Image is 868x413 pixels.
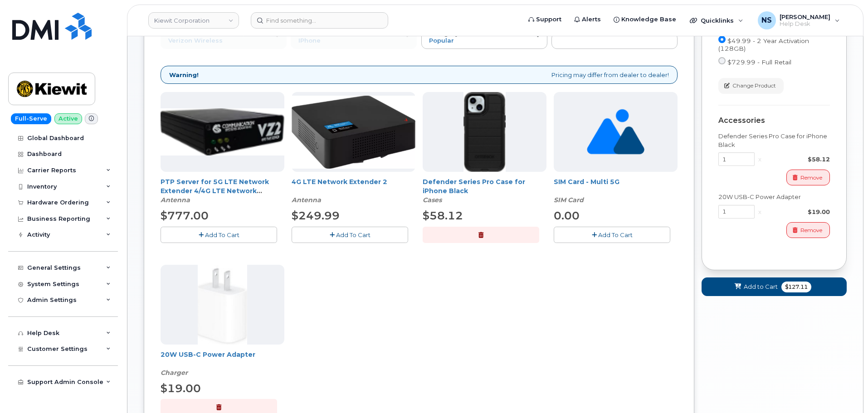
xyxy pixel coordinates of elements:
span: $49.99 - 2 Year Activation (128GB) [718,37,809,52]
a: PTP Server for 5G LTE Network Extender 4/4G LTE Network Extender 3 [161,178,269,204]
em: Cases [423,196,442,204]
div: Quicklinks [683,11,750,29]
span: Add To Cart [205,231,239,238]
span: Quicklinks [701,17,734,24]
button: Add to Cart $127.11 [702,277,847,296]
a: 20W USB-C Power Adapter [161,350,255,359]
span: $249.99 [292,209,340,222]
span: Add to Cart [744,282,778,291]
a: SIM Card - Multi 5G [554,178,619,186]
img: 4glte_extender.png [292,96,415,169]
a: Defender Series Pro Case for iPhone Black [423,178,525,195]
em: Antenna [161,196,190,204]
span: 0.00 [554,209,580,222]
div: $19.00 [765,208,830,216]
button: Add To Cart [554,227,670,243]
button: Category Popular [421,25,547,49]
button: Add To Cart [292,227,408,243]
a: 4G LTE Network Extender 2 [292,178,387,186]
a: Knowledge Base [607,10,683,29]
span: Knowledge Base [621,15,676,24]
div: $58.12 [765,155,830,164]
span: Support [536,15,561,24]
a: Support [522,10,568,29]
span: Popular [429,37,454,44]
div: Pricing may differ from dealer to dealer! [161,66,678,84]
button: Add To Cart [161,227,277,243]
input: $49.99 - 2 Year Activation (128GB) [718,36,726,43]
strong: Warning! [169,71,199,79]
span: Change Product [732,82,776,90]
a: Kiewit Corporation [148,12,239,29]
span: Help Desk [780,20,830,28]
span: Add To Cart [336,231,371,238]
img: Casa_Sysem.png [161,108,284,155]
img: no_image_found-2caef05468ed5679b831cfe6fc140e25e0c280774317ffc20a367ab7fd17291e.png [587,92,644,172]
div: 4G LTE Network Extender 2 [292,177,415,204]
span: Alerts [582,15,601,24]
input: $729.99 - Full Retail [718,57,726,64]
em: Charger [161,369,188,377]
span: Add To Cart [598,231,633,238]
div: Noah Shelton [751,11,846,29]
span: [PERSON_NAME] [780,13,830,20]
a: Alerts [568,10,607,29]
button: Remove [786,222,830,238]
div: Defender Series Pro Case for iPhone Black [718,132,830,149]
div: x [755,208,765,216]
div: 20W USB-C Power Adapter [161,350,284,377]
div: Defender Series Pro Case for iPhone Black [423,177,546,204]
div: SIM Card - Multi 5G [554,177,678,204]
img: defenderiphone14.png [463,92,506,172]
span: $729.99 - Full Retail [727,58,791,66]
span: Remove [800,226,822,234]
button: Remove [786,170,830,185]
div: 20W USB-C Power Adapter [718,193,830,201]
em: SIM Card [554,196,584,204]
img: apple20w.jpg [198,265,247,345]
span: NS [761,15,772,26]
div: PTP Server for 5G LTE Network Extender 4/4G LTE Network Extender 3 [161,177,284,204]
span: $127.11 [781,282,811,292]
span: $58.12 [423,209,463,222]
div: x [755,155,765,164]
em: Antenna [292,196,321,204]
button: Change Product [718,78,784,94]
span: $19.00 [161,382,201,395]
iframe: Messenger Launcher [829,374,861,406]
div: Accessories [718,117,830,125]
span: Remove [800,174,822,182]
input: Find something... [251,12,388,29]
span: $777.00 [161,209,209,222]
